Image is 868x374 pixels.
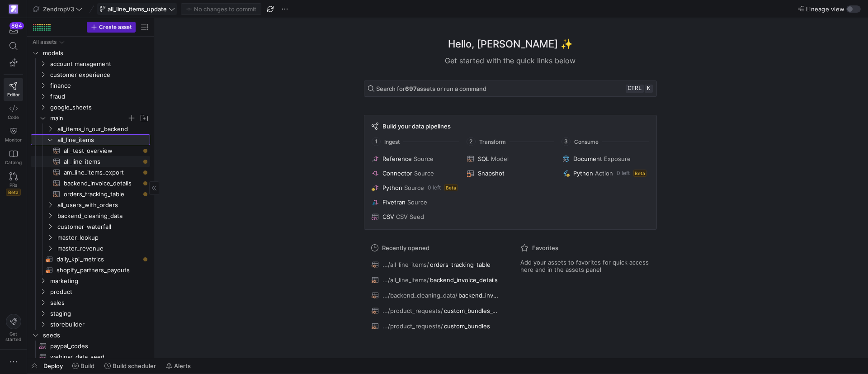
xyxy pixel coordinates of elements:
span: all_line_items [57,135,149,145]
span: custom_bundles_verification [444,307,500,314]
span: backend_invoice_line_item [458,292,500,299]
img: https://storage.googleapis.com/y42-prod-data-exchange/images/qZXOSqkTtPuVcXVzF40oUlM07HVTwZXfPK0U... [9,5,18,14]
button: FivetranSource [370,197,460,208]
span: Beta [633,170,646,177]
span: Monitor [5,137,22,142]
button: .../backend_cleaning_data/backend_invoice_line_item [369,289,502,301]
span: Snapshot [478,170,505,177]
a: PRsBeta [4,169,23,199]
a: shopify_partners_payouts​​​​​​​​​​ [31,265,150,275]
span: Add your assets to favorites for quick access here and in the assets panel [520,259,650,273]
span: .../all_line_items/ [382,276,429,284]
span: Code [8,114,19,120]
div: Press SPACE to select this row. [31,123,150,134]
span: .../all_line_items/ [382,261,429,268]
span: Beta [444,184,458,191]
a: am_line_items_export​​​​​​​​​​ [31,167,150,178]
a: Monitor [4,123,23,146]
span: Catalog [5,160,22,165]
div: Press SPACE to select this row. [31,102,150,113]
span: Search for assets or run a command [376,85,486,92]
span: CSV Seed [396,213,424,220]
div: Press SPACE to select this row. [31,178,150,189]
span: Document [573,155,602,162]
a: https://storage.googleapis.com/y42-prod-data-exchange/images/qZXOSqkTtPuVcXVzF40oUlM07HVTwZXfPK0U... [4,1,23,17]
span: Python [382,184,402,191]
kbd: ctrl [626,85,643,93]
span: Recently opened [382,244,429,251]
a: daily_kpi_metrics​​​​​​​​​​ [31,254,150,265]
span: Python [573,170,593,177]
a: Catalog [4,146,23,169]
button: all_line_items_update [97,3,177,15]
button: ReferenceSource [370,153,460,164]
button: Build [68,358,99,374]
span: all_items_in_our_backend [57,124,149,134]
span: google_sheets [50,102,149,113]
span: daily_kpi_metrics​​​​​​​​​​ [57,254,140,265]
span: webinar_data_seed​​​​​​ [50,352,140,362]
button: 864 [4,22,23,38]
span: CSV [382,213,394,220]
div: Press SPACE to select this row. [31,167,150,178]
span: storebuilder [50,319,149,330]
button: .../product_requests/custom_bundles_verification [369,305,502,317]
span: Create asset [99,24,132,30]
span: Connector [382,170,412,177]
span: SQL [478,155,489,162]
span: finance [50,80,149,91]
div: Press SPACE to select this row. [31,58,150,69]
span: all_line_items​​​​​​​​​​ [64,156,140,167]
div: Press SPACE to select this row. [31,243,150,254]
a: all_line_items​​​​​​​​​​ [31,156,150,167]
span: staging [50,308,149,319]
kbd: k [645,85,653,93]
div: Press SPACE to select this row. [31,47,150,58]
span: Build your data pipelines [382,123,451,130]
h1: Hello, [PERSON_NAME] ✨ [448,37,573,52]
button: Snapshot [465,168,555,179]
div: Press SPACE to select this row. [31,308,150,319]
div: Press SPACE to select this row. [31,221,150,232]
div: Press SPACE to select this row. [31,145,150,156]
div: Press SPACE to select this row. [31,232,150,243]
div: Press SPACE to select this row. [31,91,150,102]
span: .../product_requests/ [382,307,443,314]
div: Press SPACE to select this row. [31,265,150,275]
span: Source [404,184,424,191]
span: seeds [43,330,149,341]
span: main [50,113,127,123]
span: Reference [382,155,412,162]
span: custom_bundles [444,322,490,330]
span: Alerts [174,362,191,369]
div: 864 [9,22,24,29]
span: Source [414,170,434,177]
a: paypal_codes​​​​​​ [31,341,150,351]
span: backend_cleaning_data [57,211,149,221]
span: Fivetran [382,199,406,206]
span: Build [80,362,94,369]
span: orders_tracking_table [430,261,491,268]
span: Source [414,155,434,162]
span: account management [50,59,149,69]
span: ali_test_overview​​​​​​​​​​ [64,146,140,156]
span: Beta [6,189,21,196]
span: customer experience [50,70,149,80]
button: Build scheduler [100,358,160,374]
span: all_users_with_orders [57,200,149,210]
span: paypal_codes​​​​​​ [50,341,140,351]
button: PythonAction0 leftBeta [561,168,651,179]
button: PythonSource0 leftBeta [370,182,460,193]
div: Press SPACE to select this row. [31,297,150,308]
a: Code [4,101,23,123]
div: Press SPACE to select this row. [31,341,150,351]
span: .../product_requests/ [382,322,443,330]
div: Press SPACE to select this row. [31,210,150,221]
button: .../all_line_items/backend_invoice_details [369,274,502,286]
div: Press SPACE to select this row. [31,275,150,286]
span: Exposure [604,155,631,162]
button: Search for697assets or run a commandctrlk [364,80,657,97]
button: Getstarted [4,310,23,346]
span: am_line_items_export​​​​​​​​​​ [64,167,140,178]
span: Lineage view [806,5,844,13]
